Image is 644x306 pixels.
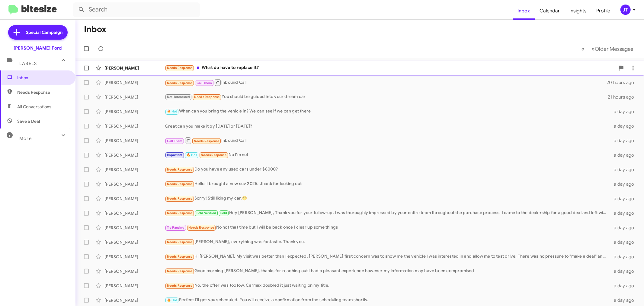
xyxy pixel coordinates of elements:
[14,45,62,51] div: [PERSON_NAME] Ford
[581,45,585,53] span: «
[588,43,637,55] button: Next
[609,123,639,129] div: a day ago
[165,268,609,275] div: Good morning [PERSON_NAME], thanks for reaching out I had a pleasant experience however my inform...
[565,2,592,20] a: Insights
[609,297,639,303] div: a day ago
[84,24,106,34] h1: Inbox
[165,239,609,246] div: [PERSON_NAME], everything was fantastic. Thank you.
[167,168,193,171] span: Needs Response
[609,239,639,245] div: a day ago
[104,210,165,216] div: [PERSON_NAME]
[167,240,193,244] span: Needs Response
[17,104,51,110] span: All Conversations
[165,64,615,71] div: What do have to replace it?
[165,108,609,115] div: When can you bring the vehicle in? We can see if we can get there
[104,297,165,303] div: [PERSON_NAME]
[26,29,63,35] span: Special Campaign
[104,268,165,274] div: [PERSON_NAME]
[187,153,197,157] span: 🔥 Hot
[578,43,588,55] button: Previous
[104,254,165,260] div: [PERSON_NAME]
[167,255,193,259] span: Needs Response
[104,181,165,187] div: [PERSON_NAME]
[167,226,184,229] span: Try Pausing
[167,81,193,85] span: Needs Response
[513,2,535,20] a: Inbox
[167,211,193,215] span: Needs Response
[104,123,165,129] div: [PERSON_NAME]
[104,152,165,158] div: [PERSON_NAME]
[165,253,609,260] div: Hi [PERSON_NAME], My visit was better than I expected. [PERSON_NAME] first concern was to show me...
[609,283,639,289] div: a day ago
[167,197,193,200] span: Needs Response
[188,226,214,229] span: Needs Response
[165,151,609,158] div: No I'm not
[535,2,565,20] a: Calendar
[609,167,639,173] div: a day ago
[609,196,639,202] div: a day ago
[17,118,40,124] span: Save a Deal
[167,153,183,157] span: Important
[167,66,193,70] span: Needs Response
[17,75,69,81] span: Inbox
[609,254,639,260] div: a day ago
[167,298,177,302] span: 🔥 Hot
[165,195,609,202] div: Sorry! Still liking my car.🙂
[620,5,631,15] div: JT
[167,109,177,113] span: 🔥 Hot
[17,89,69,95] span: Needs Response
[167,182,193,186] span: Needs Response
[165,210,609,216] div: Hey [PERSON_NAME], Thank you for your follow-up. I was thoroughly impressed by your entire team t...
[104,80,165,86] div: [PERSON_NAME]
[609,152,639,158] div: a day ago
[165,123,609,129] div: Great can you make it by [DATE] or [DATE]?
[220,211,227,215] span: Sold
[609,181,639,187] div: a day ago
[595,46,633,52] span: Older Messages
[165,297,609,304] div: Perfect I'll get you scheduled. You will receive a confirmation from the scheduling team shortly.
[165,166,609,173] div: Do you have any used cars under $8000?
[607,80,639,86] div: 20 hours ago
[578,43,637,55] nav: Page navigation example
[165,137,609,144] div: Inbound Call
[592,2,615,20] a: Profile
[104,65,165,71] div: [PERSON_NAME]
[615,5,637,15] button: JT
[19,61,37,66] span: Labels
[167,284,193,288] span: Needs Response
[8,25,68,40] a: Special Campaign
[197,81,212,85] span: Call Them
[609,138,639,144] div: a day ago
[104,225,165,231] div: [PERSON_NAME]
[167,95,190,99] span: Not-Interested
[104,196,165,202] div: [PERSON_NAME]
[73,2,200,17] input: Search
[609,210,639,216] div: a day ago
[165,79,607,86] div: Inbound Call
[104,239,165,245] div: [PERSON_NAME]
[609,225,639,231] div: a day ago
[165,93,608,100] div: You should be guided into your dream car
[201,153,226,157] span: Needs Response
[104,283,165,289] div: [PERSON_NAME]
[165,224,609,231] div: No not that time but I will be back once I clear up some things
[591,45,595,53] span: »
[197,211,216,215] span: Sold Verified
[165,282,609,289] div: No, the offer was too low. Carmax doubled it just waiting on my title.
[104,138,165,144] div: [PERSON_NAME]
[194,95,220,99] span: Needs Response
[19,136,32,141] span: More
[167,269,193,273] span: Needs Response
[104,94,165,100] div: [PERSON_NAME]
[104,167,165,173] div: [PERSON_NAME]
[104,109,165,115] div: [PERSON_NAME]
[165,181,609,187] div: Hello. I brought a new suv 2025...thank for looking out
[194,139,219,143] span: Needs Response
[608,94,639,100] div: 21 hours ago
[167,139,183,143] span: Call Them
[609,268,639,274] div: a day ago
